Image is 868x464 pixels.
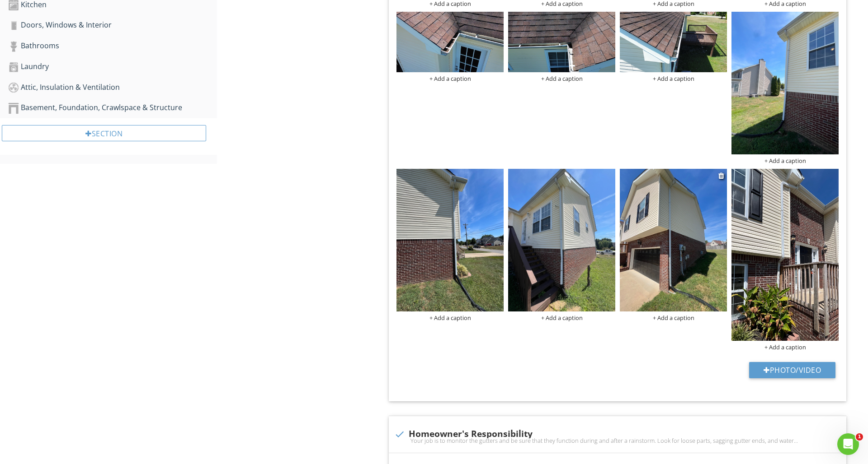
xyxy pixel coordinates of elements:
button: Photo/Video [749,362,835,378]
div: + Add a caption [396,75,504,82]
img: data [396,169,504,311]
img: data [396,12,504,72]
div: + Add a caption [620,75,727,82]
img: data [731,169,839,341]
span: 1 [856,433,863,441]
div: Basement, Foundation, Crawlspace & Structure [8,102,217,114]
div: + Add a caption [396,314,504,321]
div: + Add a caption [508,75,615,82]
div: Section [2,125,206,141]
div: Laundry [8,61,217,73]
img: data [508,12,615,72]
div: Attic, Insulation & Ventilation [8,82,217,93]
iframe: Intercom live chat [837,433,859,455]
div: Your job is to monitor the gutters and be sure that they function during and after a rainstorm. L... [394,437,841,444]
div: + Add a caption [508,314,615,321]
img: data [620,169,727,311]
div: + Add a caption [620,314,727,321]
div: + Add a caption [731,157,839,164]
img: data [731,12,839,154]
div: Bathrooms [8,40,217,52]
img: data [620,12,727,72]
img: data [508,169,615,311]
div: + Add a caption [731,343,839,351]
div: Doors, Windows & Interior [8,19,217,31]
